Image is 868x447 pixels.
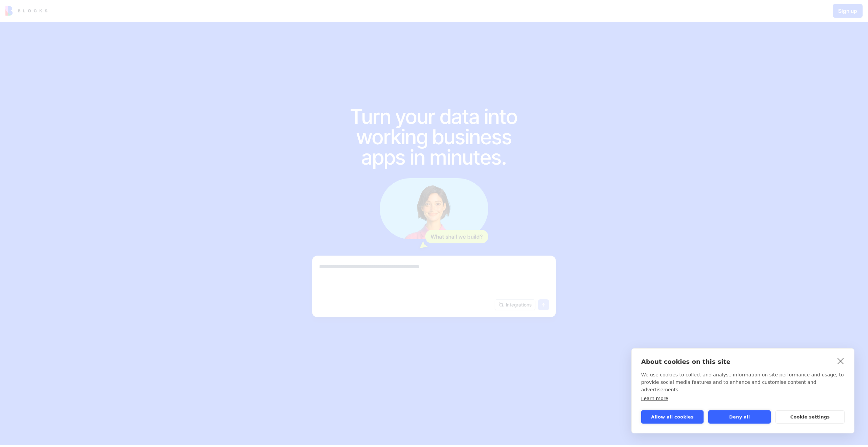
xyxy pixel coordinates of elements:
[641,371,845,393] p: We use cookies to collect and analyse information on site performance and usage, to provide socia...
[641,410,704,424] button: Allow all cookies
[641,396,668,401] a: Learn more
[708,410,771,424] button: Deny all
[641,358,730,365] strong: About cookies on this site
[835,355,846,366] a: close
[775,410,845,424] button: Cookie settings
